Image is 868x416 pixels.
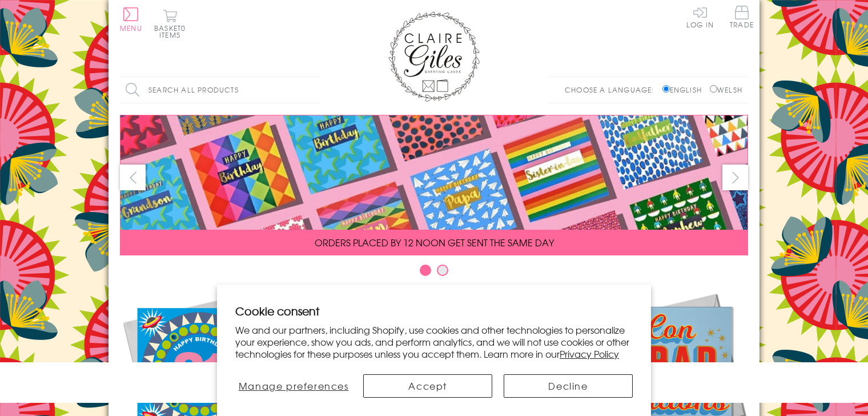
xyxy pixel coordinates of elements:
[560,347,619,361] a: Privacy Policy
[315,235,554,249] span: ORDERS PLACED BY 12 NOON GET SENT THE SAME DAY
[120,77,320,103] input: Search all products
[120,7,142,31] button: Menu
[239,379,349,393] span: Manage preferences
[420,265,431,276] button: Carousel Page 1 (Current Slide)
[235,374,352,398] button: Manage preferences
[662,85,708,95] label: English
[235,324,633,359] p: We and our partners, including Shopify, use cookies and other technologies to personalize your ex...
[437,265,448,276] button: Carousel Page 2
[308,77,320,103] input: Search
[120,264,748,282] div: Carousel Pagination
[730,6,754,30] a: Trade
[154,9,186,38] button: Basket0 items
[159,23,186,40] span: 0 items
[710,85,717,93] input: Welsh
[722,165,748,190] button: next
[710,85,742,95] label: Welsh
[565,85,660,95] p: Choose a language:
[504,374,633,398] button: Decline
[730,6,754,28] span: Trade
[662,85,670,93] input: English
[388,11,480,102] img: Claire Giles Greetings Cards
[120,165,146,190] button: prev
[235,303,633,319] h2: Cookie consent
[686,6,714,28] a: Log In
[120,23,142,33] span: Menu
[363,374,492,398] button: Accept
